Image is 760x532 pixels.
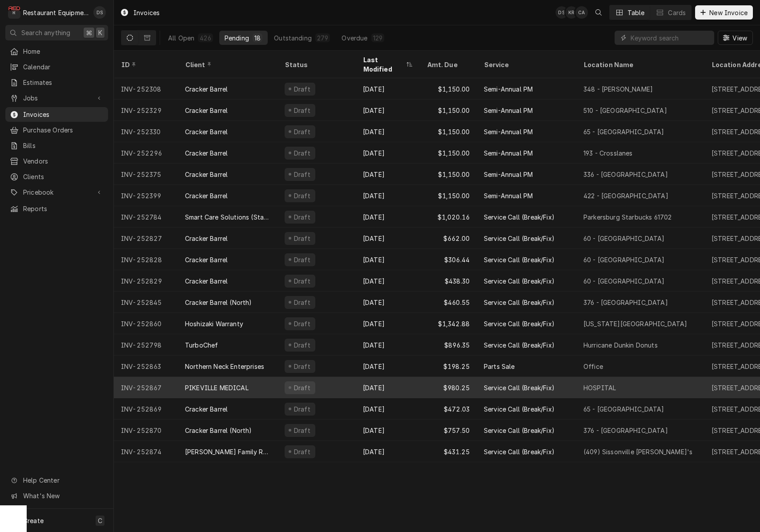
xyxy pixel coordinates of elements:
[293,106,312,115] div: Draft
[114,164,178,185] div: INV-252375
[185,362,264,371] div: Northern Neck Enterprises
[575,6,588,19] div: Chrissy Adams's Avatar
[356,100,420,121] div: [DATE]
[356,121,420,142] div: [DATE]
[114,377,178,398] div: INV-252867
[293,170,312,179] div: Draft
[356,164,420,185] div: [DATE]
[484,191,533,200] div: Semi-Annual PM
[23,172,104,181] span: Clients
[86,28,92,37] span: ⌘
[293,319,312,328] div: Draft
[185,255,228,264] div: Cracker Barrel
[293,362,312,371] div: Draft
[293,276,312,286] div: Draft
[583,276,665,286] div: 60 - [GEOGRAPHIC_DATA]
[356,249,420,270] div: [DATE]
[583,426,668,435] div: 376 - [GEOGRAPHIC_DATA]
[200,33,211,43] div: 426
[356,441,420,462] div: [DATE]
[114,292,178,313] div: INV-252845
[185,298,252,307] div: Cracker Barrel (North)
[293,212,312,222] div: Draft
[420,142,477,164] div: $1,150.00
[254,33,261,43] div: 18
[98,516,102,525] span: C
[420,228,477,249] div: $662.00
[185,212,270,222] div: Smart Care Solutions (Starbucks Corporate)
[484,298,555,307] div: Service Call (Break/Fix)
[5,44,108,59] a: Home
[293,234,312,243] div: Draft
[293,127,312,136] div: Draft
[484,340,555,350] div: Service Call (Break/Fix)
[484,404,555,414] div: Service Call (Break/Fix)
[114,121,178,142] div: INV-252330
[420,398,477,420] div: $472.03
[484,234,555,243] div: Service Call (Break/Fix)
[484,127,533,136] div: Semi-Annual PM
[356,142,420,164] div: [DATE]
[356,377,420,398] div: [DATE]
[114,313,178,334] div: INV-252860
[114,356,178,377] div: INV-252863
[555,6,568,19] div: Derek Stewart's Avatar
[293,340,312,350] div: Draft
[356,228,420,249] div: [DATE]
[23,125,104,135] span: Purchase Orders
[285,60,347,69] div: Status
[317,33,328,43] div: 279
[583,212,672,222] div: Parkersburg Starbucks 61702
[484,170,533,179] div: Semi-Annual PM
[114,398,178,420] div: INV-252869
[23,47,104,56] span: Home
[356,185,420,206] div: [DATE]
[293,148,312,158] div: Draft
[185,84,228,94] div: Cracker Barrel
[185,170,228,179] div: Cracker Barrel
[114,420,178,441] div: INV-252870
[5,138,108,153] a: Bills
[274,33,312,43] div: Outstanding
[114,228,178,249] div: INV-252827
[583,319,687,328] div: [US_STATE][GEOGRAPHIC_DATA]
[363,55,404,74] div: Last Modified
[5,154,108,168] a: Vendors
[565,6,578,19] div: Kelli Robinette's Avatar
[23,188,90,197] span: Pricebook
[5,25,108,40] button: Search anything⌘K
[420,100,477,121] div: $1,150.00
[373,33,382,43] div: 129
[420,441,477,462] div: $431.25
[185,383,249,392] div: PIKEVILLE MEDICAL
[583,106,667,115] div: 510 - [GEOGRAPHIC_DATA]
[583,234,665,243] div: 60 - [GEOGRAPHIC_DATA]
[420,121,477,142] div: $1,150.00
[114,206,178,228] div: INV-252784
[5,185,108,200] a: Go to Pricebook
[5,473,108,488] a: Go to Help Center
[8,6,20,19] div: Restaurant Equipment Diagnostics's Avatar
[185,234,228,243] div: Cracker Barrel
[185,426,252,435] div: Cracker Barrel (North)
[5,75,108,90] a: Estimates
[21,28,70,37] span: Search anything
[23,204,104,213] span: Reports
[555,6,568,19] div: DS
[583,148,633,158] div: 193 - Crosslanes
[23,110,104,119] span: Invoices
[583,127,664,136] div: 65 - [GEOGRAPHIC_DATA]
[583,447,692,456] div: (409) Sissonville [PERSON_NAME]'s
[583,383,616,392] div: HOSPITAL
[5,123,108,137] a: Purchase Orders
[420,356,477,377] div: $198.25
[484,319,555,328] div: Service Call (Break/Fix)
[23,62,104,72] span: Calendar
[5,60,108,74] a: Calendar
[114,270,178,292] div: INV-252829
[185,404,228,414] div: Cracker Barrel
[356,206,420,228] div: [DATE]
[420,78,477,100] div: $1,150.00
[185,276,228,286] div: Cracker Barrel
[185,319,243,328] div: Hoshizaki Warranty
